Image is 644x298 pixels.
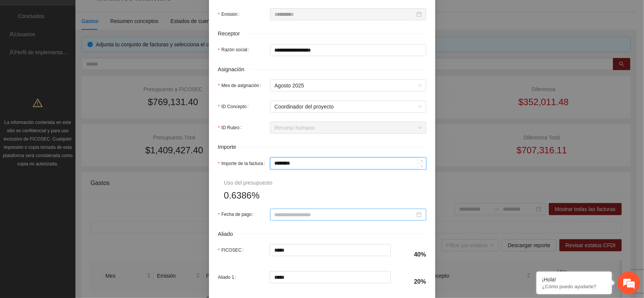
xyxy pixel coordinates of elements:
[218,209,257,221] label: Fecha de pago:
[218,244,247,256] label: FICOSEC:
[218,79,264,92] label: Mes de asignación:
[542,277,606,283] div: ¡Hola!
[400,251,426,259] h4: 40%
[218,271,240,283] label: Aliado 1:
[270,44,426,56] input: Razón social:
[224,179,272,187] div: Uso del presupuesto
[218,122,245,134] label: ID Rubro:
[124,4,142,22] div: Minimizar ventana de chat en vivo
[44,101,104,177] span: Estamos en línea.
[218,230,238,238] span: Aliado
[275,211,415,219] input: Fecha de pago:
[218,29,246,38] span: Receptor
[275,122,422,133] span: Recurso humano
[270,245,390,256] input: FICOSEC:
[542,284,606,289] p: ¿Cómo puedo ayudarte?
[224,188,260,203] span: 0.6386%
[271,158,426,169] input: Importe de la factura:
[275,101,422,112] span: Coordinador del proyecto
[39,38,127,48] div: Chatee con nosotros ahora
[218,101,252,113] label: ID Concepto:
[218,44,253,56] label: Razón social:
[418,158,426,164] span: Increase Value
[418,164,426,169] span: Decrease Value
[275,80,422,91] span: Agosto 2025
[275,10,415,18] input: Emisión:
[218,65,250,74] span: Asignación
[218,157,268,170] label: Importe de la factura:
[218,143,242,151] span: Importe
[400,278,426,286] h4: 20%
[218,8,243,20] label: Emisión:
[420,159,424,163] span: up
[270,272,390,283] input: Aliado 1:
[4,206,144,232] textarea: Escriba su mensaje y pulse “Intro”
[420,164,424,169] span: down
